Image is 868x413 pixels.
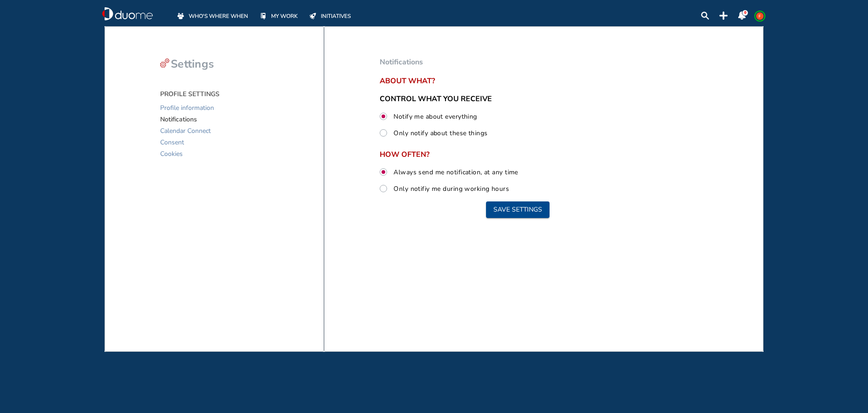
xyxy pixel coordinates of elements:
span: About what? [380,77,656,85]
div: duome-logo-whitelogo [102,7,153,21]
span: HOW OFTEN? [380,150,656,159]
img: settings-cog-red.d5cea378.svg [160,58,169,68]
span: PROFILE SETTINGS [160,90,220,98]
div: initiatives-off [308,11,318,21]
button: Save settings [486,201,550,218]
img: whoswherewhen-off.a3085474.svg [177,12,184,19]
span: INITIATIVES [321,11,351,21]
a: duome-logo-whitelogologo-notext [102,7,153,21]
a: MY WORK [258,11,298,21]
span: Consent [160,137,184,148]
img: duome-logo-whitelogo.b0ca3abf.svg [102,7,153,21]
span: 0 [744,10,746,15]
span: Settings [171,57,214,71]
span: CONTROL WHAT YOU RECEIVE [380,94,492,104]
div: plus-topbar [719,11,728,20]
span: Calendar Connect [160,125,211,137]
img: plus-topbar.b126d2c6.svg [719,11,728,20]
span: MY WORK [271,11,298,21]
img: search-lens.23226280.svg [701,11,709,20]
span: Cookies [160,148,183,160]
label: Always send me notification, at any time [392,166,518,178]
div: settings-cog-red [160,58,169,68]
img: initiatives-off.b77ef7b9.svg [309,13,316,19]
img: mywork-off.f8bf6c09.svg [260,13,266,19]
span: WHO'S WHERE WHEN [189,11,248,21]
div: mywork-off [258,11,268,21]
div: notification-panel-on [738,11,746,20]
a: INITIATIVES [308,11,351,21]
span: Profile information [160,102,214,114]
label: Notify me about everything [392,110,477,122]
img: notification-panel-on.a48c1939.svg [738,11,746,20]
span: Notifications [380,57,423,67]
span: Notifications [160,114,197,125]
label: Only notifiy me during working hours [392,183,509,195]
div: whoswherewhen-off [176,11,185,21]
a: WHO'S WHERE WHEN [176,11,248,21]
div: search-lens [701,11,709,20]
label: Only notify about these things [392,127,487,139]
